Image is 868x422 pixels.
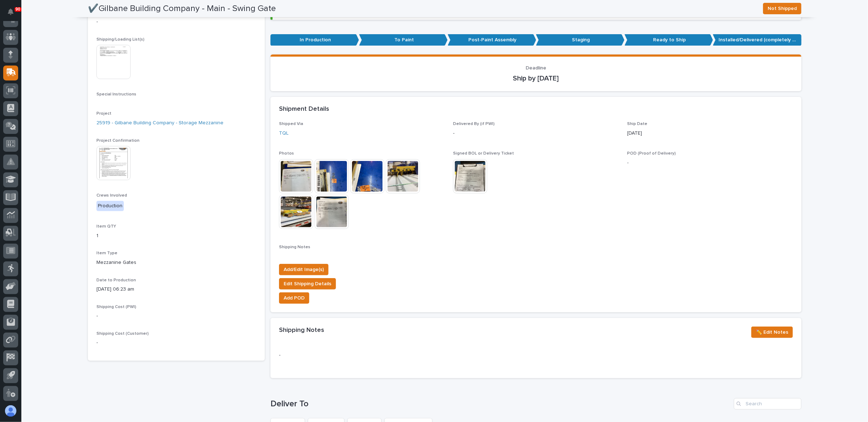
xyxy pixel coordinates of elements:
[734,398,801,410] input: Search
[284,294,305,302] span: Add POD
[96,305,136,309] span: Shipping Cost (PWI)
[284,280,331,288] span: Edit Shipping Details
[453,151,514,156] span: Signed BOL or Delivery Ticket
[279,74,793,83] p: Ship by [DATE]
[279,264,328,275] button: Add/Edit Image(s)
[279,105,329,113] h2: Shipment Details
[96,259,256,266] p: Mezzanine Gates
[279,151,294,156] span: Photos
[279,122,303,126] span: Shipped Via
[359,34,448,46] p: To Paint
[756,328,788,337] span: ✏️ Edit Notes
[96,139,140,143] span: Project Confirmation
[279,278,336,290] button: Edit Shipping Details
[453,130,619,137] p: -
[3,403,18,418] button: users-avatar
[627,151,676,156] span: POD (Proof of Delivery)
[96,37,144,42] span: Shipping/Loading List(s)
[270,34,359,46] p: In Production
[751,327,793,338] button: ✏️ Edit Notes
[625,34,713,46] p: Ready to Ship
[96,111,111,116] span: Project
[96,92,136,97] span: Special Instructions
[88,4,276,14] h2: ✔️Gilbane Building Company - Main - Swing Gate
[96,278,136,282] span: Date to Production
[713,34,801,46] p: Installed/Delivered (completely done)
[536,34,625,46] p: Staging
[96,251,117,255] span: Item Type
[627,159,793,167] p: -
[279,245,310,249] span: Shipping Notes
[627,122,648,126] span: Ship Date
[627,130,793,137] p: [DATE]
[3,4,18,19] button: Notifications
[9,9,18,20] div: Notifications90
[96,339,256,347] p: -
[763,3,801,14] button: Not Shipped
[526,66,546,71] span: Deadline
[284,265,324,274] span: Add/Edit Image(s)
[96,18,256,26] p: -
[448,34,536,46] p: Post-Paint Assembly
[279,327,324,334] h2: Shipping Notes
[96,232,256,240] p: 1
[96,312,256,320] p: -
[96,119,223,127] a: 25919 - Gilbane Building Company - Storage Mezzanine
[768,4,797,13] span: Not Shipped
[279,130,289,137] a: TQL
[96,201,124,211] div: Production
[96,224,116,229] span: Item QTY
[96,332,149,336] span: Shipping Cost (Customer)
[453,122,495,126] span: Delivered By (if PWI)
[96,286,256,293] p: [DATE] 06:23 am
[279,351,444,359] p: -
[270,399,731,409] h1: Deliver To
[96,193,127,198] span: Crews Involved
[16,7,20,12] p: 90
[279,292,309,304] button: Add POD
